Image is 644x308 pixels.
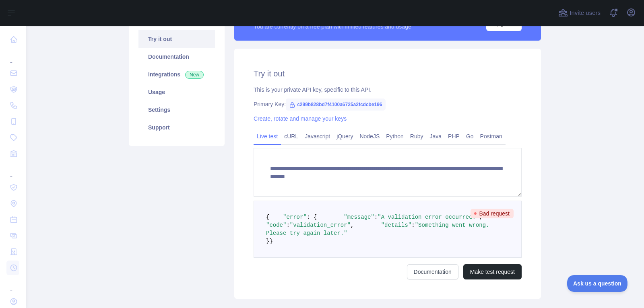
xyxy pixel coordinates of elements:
[378,214,479,220] span: "A validation error occurred."
[344,214,374,220] span: "message"
[266,238,269,244] span: }
[463,130,477,143] a: Go
[138,66,215,83] a: Integrations New
[286,222,289,228] span: :
[138,119,215,136] a: Support
[290,222,351,228] span: "validation_error"
[333,130,356,143] a: jQuery
[374,214,378,220] span: :
[557,6,602,19] button: Invite users
[6,162,19,179] div: ...
[138,83,215,101] a: Usage
[269,238,272,244] span: }
[254,86,522,94] div: This is your private API key, specific to this API.
[254,23,411,31] div: You are currently on a free plan with limited features and usage
[138,30,215,48] a: Try it out
[427,130,445,143] a: Java
[471,209,514,218] span: Bad request
[138,48,215,66] a: Documentation
[407,264,458,279] a: Documentation
[254,68,522,79] h2: Try it out
[445,130,463,143] a: PHP
[307,214,317,220] span: : {
[281,130,301,143] a: cURL
[286,99,386,111] span: c299b828bd7f4100a6725a2fcdcbe196
[301,130,333,143] a: Javascript
[411,222,415,228] span: :
[381,222,412,228] span: "details"
[254,115,347,122] a: Create, rotate and manage your keys
[254,100,522,108] div: Primary Key:
[185,71,204,79] span: New
[383,130,407,143] a: Python
[266,214,269,220] span: {
[6,48,19,64] div: ...
[254,130,281,143] a: Live test
[283,214,307,220] span: "error"
[6,277,19,293] div: ...
[477,130,506,143] a: Postman
[567,275,628,292] iframe: Toggle Customer Support
[407,130,427,143] a: Ruby
[463,264,522,279] button: Make test request
[570,8,601,18] span: Invite users
[138,101,215,119] a: Settings
[266,222,286,228] span: "code"
[351,222,354,228] span: ,
[356,130,383,143] a: NodeJS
